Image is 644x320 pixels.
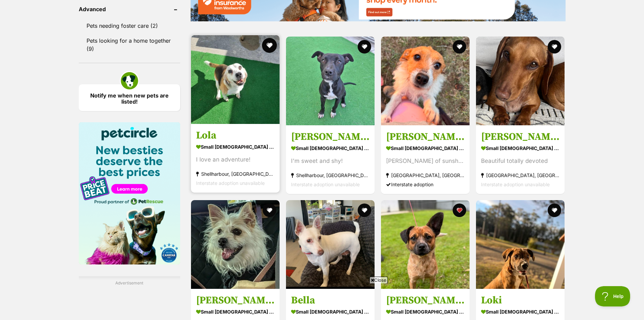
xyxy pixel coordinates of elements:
div: Interstate adoption [386,179,464,189]
img: Loki - German Shepherd Dog x Boxer Dog [476,200,565,289]
span: Interstate adoption unavailable [481,181,550,187]
button: favourite [358,204,371,217]
a: Pets looking for a home together (9) [79,34,180,56]
a: Lola small [DEMOGRAPHIC_DATA] Dog I love an adventure! Shellharbour, [GEOGRAPHIC_DATA] Interstate... [191,124,280,192]
img: Kara - Staffordshire Bull Terrier Dog [286,37,375,125]
div: [PERSON_NAME] of sunshine ☀️ [386,156,464,165]
div: Beautiful totally devoted [481,156,559,165]
iframe: Help Scout Beacon - Open [595,286,630,306]
button: favourite [548,204,562,217]
a: [PERSON_NAME] small [DEMOGRAPHIC_DATA] Dog Beautiful totally devoted [GEOGRAPHIC_DATA], [GEOGRAPH... [476,125,565,194]
h3: [PERSON_NAME] [386,130,464,143]
img: Clyde - Dachshund (Miniature Smooth Haired) Dog [476,37,565,125]
span: Close [369,277,388,283]
h3: [PERSON_NAME] [291,130,369,143]
strong: small [DEMOGRAPHIC_DATA] Dog [291,143,369,153]
strong: [GEOGRAPHIC_DATA], [GEOGRAPHIC_DATA] [481,170,559,179]
strong: small [DEMOGRAPHIC_DATA] Dog [386,143,464,153]
img: Macey - Jack Russell Terrier Dog [381,37,470,125]
span: Interstate adoption unavailable [196,180,265,186]
a: Pets needing foster care (2) [79,19,180,33]
img: Lucy - Maltese x Pomeranian Dog [191,200,280,289]
div: I'm sweet and shy! [291,156,369,165]
img: Bella - Pomeranian x Chihuahua (Smooth Coat) Dog [286,200,375,289]
h3: Loki [481,294,559,307]
a: [PERSON_NAME] small [DEMOGRAPHIC_DATA] Dog [PERSON_NAME] of sunshine ☀️ [GEOGRAPHIC_DATA], [GEOGR... [381,125,470,194]
a: Notify me when new pets are listed! [79,84,180,111]
span: Interstate adoption unavailable [291,181,360,187]
iframe: Advertisement [158,286,486,317]
strong: small [DEMOGRAPHIC_DATA] Dog [481,143,559,153]
button: favourite [548,40,562,54]
strong: Shellharbour, [GEOGRAPHIC_DATA] [196,169,275,178]
img: Lola - Beagle Dog [191,35,280,124]
strong: small [DEMOGRAPHIC_DATA] Dog [481,307,559,317]
div: I love an adventure! [196,155,275,164]
img: Rusty Red - Australian Cattledog [381,200,470,289]
h3: [PERSON_NAME] [481,130,559,143]
header: Advanced [79,6,180,12]
h3: Lola [196,129,275,142]
img: Pet Circle promo banner [79,122,180,264]
strong: small [DEMOGRAPHIC_DATA] Dog [196,142,275,151]
a: [PERSON_NAME] small [DEMOGRAPHIC_DATA] Dog I'm sweet and shy! Shellharbour, [GEOGRAPHIC_DATA] Int... [286,125,375,194]
strong: Shellharbour, [GEOGRAPHIC_DATA] [291,170,369,179]
strong: [GEOGRAPHIC_DATA], [GEOGRAPHIC_DATA] [386,170,464,179]
button: favourite [453,40,466,54]
button: favourite [263,204,276,217]
button: favourite [358,40,371,54]
button: favourite [453,204,466,217]
button: favourite [262,38,277,53]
